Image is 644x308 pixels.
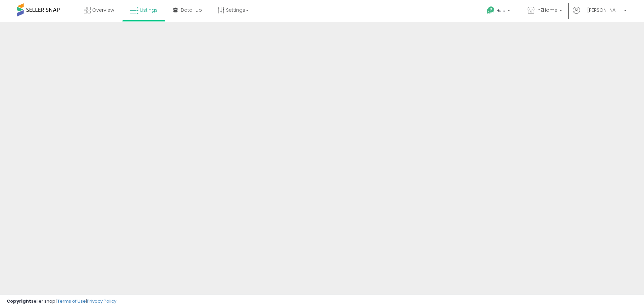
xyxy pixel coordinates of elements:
a: Hi [PERSON_NAME] [573,7,627,22]
span: Overview [92,7,114,13]
span: DataHub [181,7,202,13]
a: Terms of Use [57,298,86,304]
a: Privacy Policy [87,298,116,304]
strong: Copyright [7,298,31,304]
i: Get Help [486,6,495,14]
span: Listings [140,7,158,13]
a: Help [481,1,517,22]
span: Hi [PERSON_NAME] [582,7,622,13]
span: Help [496,8,505,13]
span: InZHome [536,7,557,13]
div: seller snap | | [7,298,116,305]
